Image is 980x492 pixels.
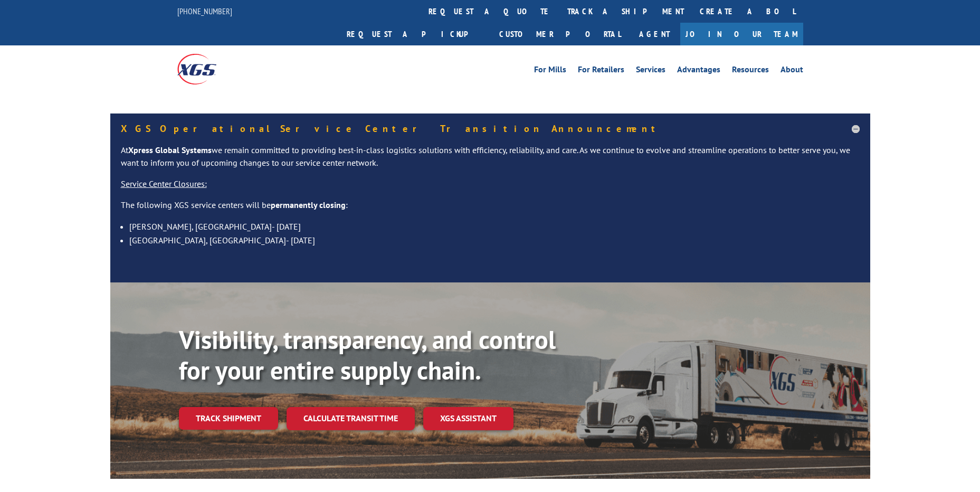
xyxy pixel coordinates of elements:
[179,323,556,386] b: Visibility, transparency, and control for your entire supply chain.
[677,65,720,77] a: Advantages
[179,407,278,429] a: Track shipment
[121,124,860,134] h5: XGS Operational Service Center Transition Announcement
[177,6,232,16] a: [PHONE_NUMBER]
[423,407,513,430] a: XGS ASSISTANT
[781,65,803,77] a: About
[129,233,860,247] li: [GEOGRAPHIC_DATA], [GEOGRAPHIC_DATA]- [DATE]
[534,65,566,77] a: For Mills
[339,23,491,45] a: Request a pickup
[629,23,680,45] a: Agent
[121,178,207,189] u: Service Center Closures:
[491,23,629,45] a: Customer Portal
[128,145,212,155] strong: Xpress Global Systems
[732,65,769,77] a: Resources
[287,407,415,430] a: Calculate transit time
[121,144,860,178] p: At we remain committed to providing best-in-class logistics solutions with efficiency, reliabilit...
[129,220,860,233] li: [PERSON_NAME], [GEOGRAPHIC_DATA]- [DATE]
[680,23,803,45] a: Join Our Team
[271,200,346,210] strong: permanently closing
[636,65,665,77] a: Services
[121,199,860,220] p: The following XGS service centers will be :
[578,65,624,77] a: For Retailers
